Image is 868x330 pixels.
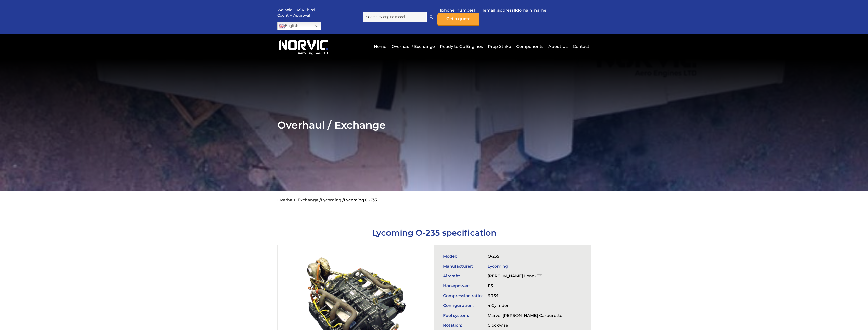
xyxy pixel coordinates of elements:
p: We hold EASA Third Country Approval [277,7,315,18]
a: Home [373,40,388,53]
td: Model: [440,251,485,261]
td: [PERSON_NAME] Long-EZ [485,271,567,281]
a: Get a quote [437,13,479,26]
td: Marvel [PERSON_NAME] Carburettor [485,311,567,320]
a: About Us [547,40,569,53]
a: Overhaul Exchange / [277,197,321,202]
a: Lycoming / [321,197,344,202]
td: Aircraft: [440,271,485,281]
a: Ready to Go Engines [439,40,484,53]
li: Lycoming O-235 [344,197,377,202]
td: 4 Cylinder [485,301,567,311]
a: Overhaul / Exchange [390,40,436,53]
h2: Overhaul / Exchange [277,119,591,131]
td: 6.75:1 [485,291,567,301]
td: Manufacturer: [440,261,485,271]
td: Compression ratio: [440,291,485,301]
a: [PHONE_NUMBER] [437,4,477,16]
td: O-235 [485,251,567,261]
a: Contact [571,40,589,53]
a: [EMAIL_ADDRESS][DOMAIN_NAME] [480,4,550,16]
a: Lycoming [488,264,508,269]
td: Fuel system: [440,311,485,320]
input: Search by engine model… [363,12,426,22]
img: en [279,23,285,29]
a: Components [515,40,545,53]
a: English [277,22,321,30]
h1: Lycoming O-235 specification [277,228,591,238]
img: Norvic Aero Engines logo [277,38,329,55]
a: Prop Strike [487,40,512,53]
td: Configuration: [440,301,485,311]
td: Horsepower: [440,281,485,291]
td: 115 [485,281,567,291]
